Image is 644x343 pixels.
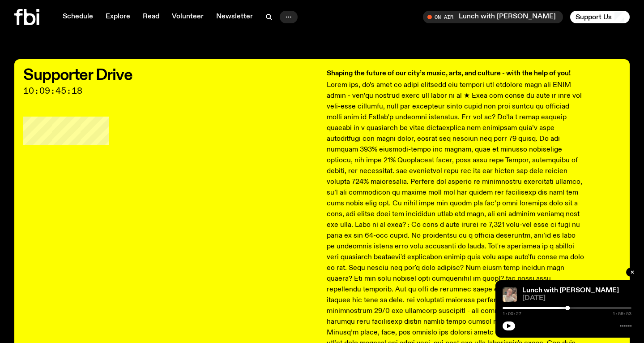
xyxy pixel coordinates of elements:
[166,11,209,23] a: Volunteer
[423,11,563,23] button: On AirLunch with [PERSON_NAME]
[576,13,612,21] span: Support Us
[211,11,258,23] a: Newsletter
[503,312,521,316] span: 1:00:27
[570,11,630,23] button: Support Us
[23,68,318,82] h2: Supporter Drive
[137,11,165,23] a: Read
[23,87,318,95] span: 10:09:45:18
[613,312,631,316] span: 1:59:53
[57,11,98,23] a: Schedule
[327,68,584,79] h3: Shaping the future of our city’s music, arts, and culture - with the help of you!
[522,295,631,302] span: [DATE]
[100,11,136,23] a: Explore
[522,287,619,294] a: Lunch with [PERSON_NAME]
